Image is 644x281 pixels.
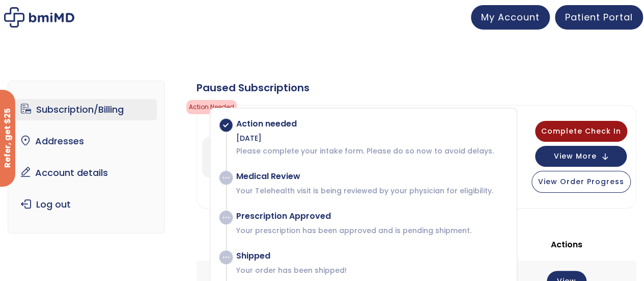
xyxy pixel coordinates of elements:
[16,162,157,184] a: Account details
[531,171,631,193] button: View Order Progress
[16,99,157,120] a: Subscription/Billing
[236,251,506,261] div: Shipped
[236,225,506,236] p: Your prescription has been approved and is pending shipment.
[481,11,540,23] span: My Account
[538,176,624,187] span: View Order Progress
[236,186,506,196] p: Your Telehealth visit is being reviewed by your physician for eligibility.
[236,119,506,129] div: Action needed
[236,146,506,156] p: Please complete your intake form. Please do so now to avoid delays.
[236,211,506,221] div: Prescription Approved
[16,194,157,215] a: Log out
[541,126,621,136] span: Complete Check In
[535,146,627,167] button: View More
[236,265,506,275] p: Your order has been shipped!
[4,7,74,28] img: My account
[236,133,506,143] div: [DATE]
[197,81,636,95] div: Paused Subscriptions
[8,81,165,234] nav: Account pages
[16,131,157,152] a: Addresses
[535,121,627,142] button: Complete Check In
[471,5,550,30] a: My Account
[555,5,643,30] a: Patient Portal
[551,239,582,250] span: Actions
[565,11,633,23] span: Patient Portal
[236,171,506,182] div: Medical Review
[186,100,237,114] span: Action Needed
[554,153,597,160] span: View More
